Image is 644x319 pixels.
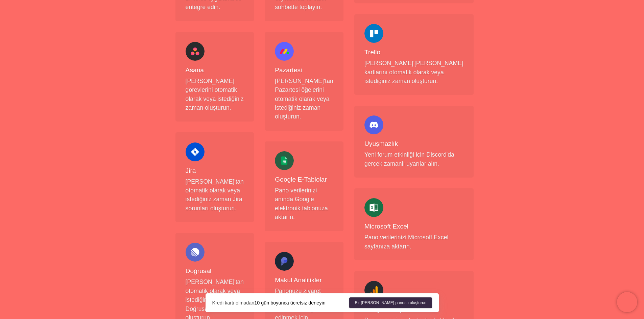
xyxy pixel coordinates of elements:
iframe: Chatra canlı sohbet [617,292,637,312]
font: [PERSON_NAME]'tan Pazartesi öğelerini otomatik olarak veya istediğiniz zaman oluşturun. [275,78,333,120]
font: Kredi kartı olmadan [212,300,255,305]
font: [PERSON_NAME]'[PERSON_NAME] kartlarını otomatik olarak veya istediğiniz zaman oluşturun. [364,60,463,84]
font: Pano verilerinizi anında Google elektronik tablonuza aktarın. [275,187,328,220]
font: Google E-Tablolar [275,176,327,183]
font: Uyuşmazlık [364,140,398,147]
font: Doğrusal [186,267,212,274]
font: [PERSON_NAME] görevlerini otomatik olarak veya istediğiniz zaman oluşturun. [186,78,244,111]
font: Makul Analitikler [275,276,322,284]
font: [PERSON_NAME]'tan otomatik olarak veya istediğiniz zaman Jira sorunları oluşturun. [186,178,244,212]
font: Trello [364,49,380,56]
font: Yeni forum etkinliği için Discord'da gerçek zamanlı uyarılar alın. [364,151,454,167]
font: Pazartesi [275,67,302,74]
font: Microsoft Excel [364,223,408,230]
font: Jira [186,167,196,174]
font: 10 gün boyunca ücretsiz deneyin [254,300,325,305]
font: Bir [PERSON_NAME] panosu oluşturun [355,300,426,305]
font: Asana [186,67,204,74]
font: Pano verilerinizi Microsoft Excel sayfanıza aktarın. [364,234,448,249]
